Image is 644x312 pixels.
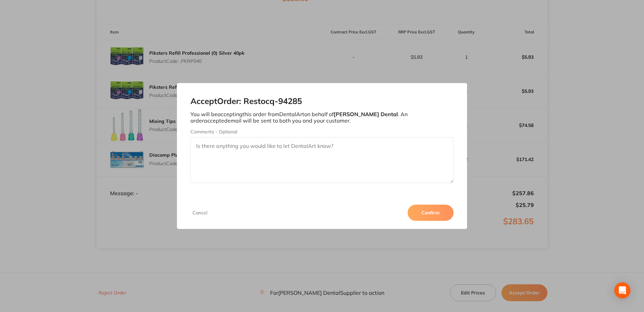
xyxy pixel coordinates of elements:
[190,210,209,216] button: Cancel
[334,111,398,118] b: [PERSON_NAME] Dental
[408,205,454,221] button: Confirm
[614,282,630,298] div: Open Intercom Messenger
[190,97,453,106] h2: Accept Order: Restocq- 94285
[190,129,453,134] label: Comments - Optional
[190,111,453,124] p: You will be accepting this order from DentalArt on behalf of . An order accepted email will be se...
